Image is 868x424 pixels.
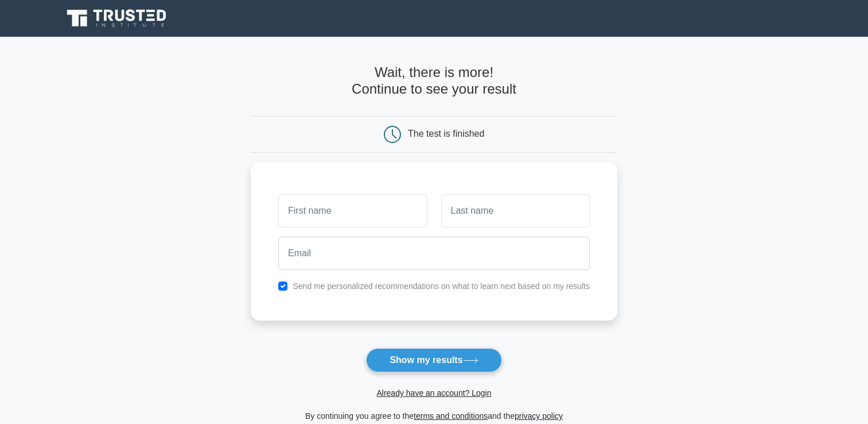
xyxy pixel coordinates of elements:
input: Last name [441,194,590,228]
a: privacy policy [515,411,563,421]
a: terms and conditions [414,411,488,421]
div: The test is finished [408,129,484,138]
a: Already have an account? Login [376,388,491,398]
label: Send me personalized recommendations on what to learn next based on my results [293,282,590,291]
input: First name [278,194,427,228]
input: Email [278,237,590,270]
h4: Wait, there is more! Continue to see your result [251,64,617,98]
button: Show my results [366,348,501,372]
div: By continuing you agree to the and the [244,409,624,423]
